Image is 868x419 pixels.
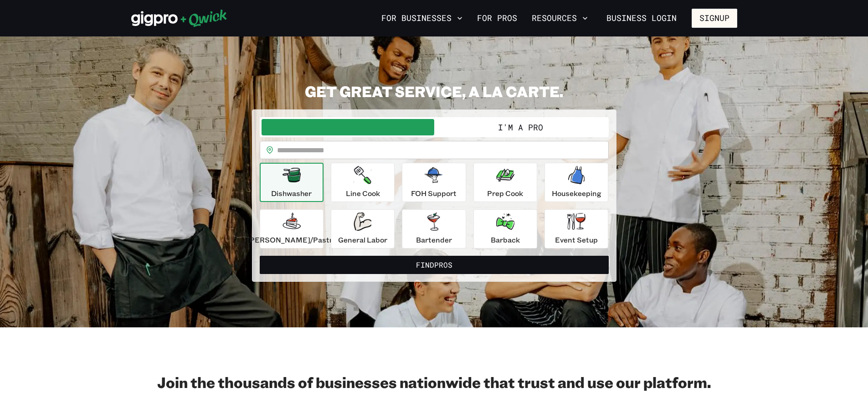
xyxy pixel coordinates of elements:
[260,209,324,248] button: [PERSON_NAME]/Pastry
[378,10,466,26] button: For Businesses
[544,163,608,202] button: Housekeeping
[252,82,616,100] h2: GET GREAT SERVICE, A LA CARTE.
[473,209,537,248] button: Barback
[552,188,601,199] p: Housekeeping
[260,163,324,202] button: Dishwasher
[402,163,466,202] button: FOH Support
[599,9,684,28] a: Business Login
[473,163,537,202] button: Prep Cook
[247,234,336,245] p: [PERSON_NAME]/Pastry
[262,119,434,135] button: I'm a Business
[555,234,598,245] p: Event Setup
[411,188,457,199] p: FOH Support
[473,10,521,26] a: For Pros
[491,234,520,245] p: Barback
[331,209,395,248] button: General Labor
[487,188,523,199] p: Prep Cook
[528,10,591,26] button: Resources
[271,188,312,199] p: Dishwasher
[260,256,609,274] button: FindPros
[331,163,395,202] button: Line Cook
[346,188,380,199] p: Line Cook
[338,234,387,245] p: General Labor
[131,373,737,391] h2: Join the thousands of businesses nationwide that trust and use our platform.
[402,209,466,248] button: Bartender
[544,209,608,248] button: Event Setup
[692,9,737,28] button: Signup
[416,234,452,245] p: Bartender
[434,119,607,135] button: I'm a Pro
